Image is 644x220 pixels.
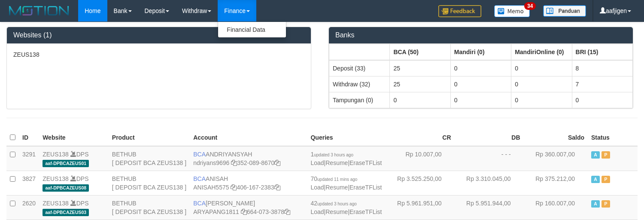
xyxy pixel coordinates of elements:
[349,184,382,191] a: EraseTFList
[588,129,638,146] th: Status
[524,146,588,171] td: Rp 360.007,00
[109,195,190,220] td: BETHUB [ DEPOSIT BCA ZEUS138 ]
[450,44,511,60] th: Group: activate to sort column ascending
[325,184,348,191] a: Resume
[386,129,455,146] th: CR
[349,159,382,166] a: EraseTFList
[572,76,632,92] td: 7
[310,208,324,215] a: Load
[335,31,626,39] h3: Banks
[193,200,206,207] span: BCA
[390,92,450,108] td: 0
[455,129,524,146] th: DB
[543,5,586,17] img: panduan.png
[524,129,588,146] th: Saldo
[43,209,89,216] span: aaf-DPBCAZEUS03
[524,2,536,10] span: 34
[511,44,572,60] th: Group: activate to sort column ascending
[39,195,109,220] td: DPS
[190,146,307,171] td: ANDRIYANSYAH 352-089-8670
[317,177,357,182] span: updated 11 mins ago
[572,60,632,76] td: 8
[109,171,190,195] td: BETHUB [ DEPOSIT BCA ZEUS138 ]
[524,171,588,195] td: Rp 375.212,00
[450,92,511,108] td: 0
[43,184,89,192] span: aaf-DPBCAZEUS08
[190,129,307,146] th: Account
[601,151,610,159] span: Paused
[231,184,237,191] a: Copy ANISAH5575 to clipboard
[310,175,357,182] span: 70
[241,208,247,215] a: Copy ARYAPANG1811 to clipboard
[284,208,290,215] a: Copy 6640733878 to clipboard
[329,76,390,92] td: Withdraw (32)
[601,200,610,208] span: Paused
[43,151,69,158] a: ZEUS138
[43,160,89,167] span: aaf-DPBCAZEUS01
[524,195,588,220] td: Rp 160.007,00
[19,146,39,171] td: 3291
[314,153,353,157] span: updated 3 hours ago
[193,208,239,215] a: ARYAPANG1811
[193,175,206,182] span: BCA
[386,195,455,220] td: Rp 5.961.951,00
[193,159,229,166] a: ndriyans9696
[43,175,69,182] a: ZEUS138
[390,76,450,92] td: 25
[39,129,109,146] th: Website
[455,146,524,171] td: - - -
[13,50,304,59] p: ZEUS138
[317,202,357,206] span: updated 3 hours ago
[450,60,511,76] td: 0
[310,200,356,207] span: 42
[591,151,600,159] span: Active
[386,171,455,195] td: Rp 3.525.250,00
[572,92,632,108] td: 0
[190,195,307,220] td: [PERSON_NAME] 664-073-3878
[231,159,237,166] a: Copy ndriyans9696 to clipboard
[329,60,390,76] td: Deposit (33)
[455,195,524,220] td: Rp 5.951.944,00
[310,184,324,191] a: Load
[310,175,382,191] span: | |
[109,146,190,171] td: BETHUB [ DEPOSIT BCA ZEUS138 ]
[193,184,229,191] a: ANISAH5575
[390,44,450,60] th: Group: activate to sort column ascending
[307,129,385,146] th: Queries
[39,146,109,171] td: DPS
[591,176,600,183] span: Active
[349,208,382,215] a: EraseTFList
[511,76,572,92] td: 0
[274,184,280,191] a: Copy 4061672383 to clipboard
[455,171,524,195] td: Rp 3.310.045,00
[601,176,610,183] span: Paused
[390,60,450,76] td: 25
[310,200,382,215] span: | |
[572,44,632,60] th: Group: activate to sort column ascending
[274,159,280,166] a: Copy 3520898670 to clipboard
[329,92,390,108] td: Tampungan (0)
[193,151,206,158] span: BCA
[218,24,286,35] a: Financial Data
[494,5,530,17] img: Button%20Memo.svg
[310,159,324,166] a: Load
[109,129,190,146] th: Product
[6,4,72,17] img: MOTION_logo.png
[310,151,353,158] span: 1
[39,171,109,195] td: DPS
[511,60,572,76] td: 0
[13,31,304,39] h3: Websites (1)
[450,76,511,92] td: 0
[310,151,382,166] span: | |
[438,5,481,17] img: Feedback.jpg
[329,44,390,60] th: Group: activate to sort column ascending
[386,146,455,171] td: Rp 10.007,00
[190,171,307,195] td: ANISAH 406-167-2383
[325,159,348,166] a: Resume
[511,92,572,108] td: 0
[325,208,348,215] a: Resume
[19,171,39,195] td: 3827
[591,200,600,208] span: Active
[19,129,39,146] th: ID
[43,200,69,207] a: ZEUS138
